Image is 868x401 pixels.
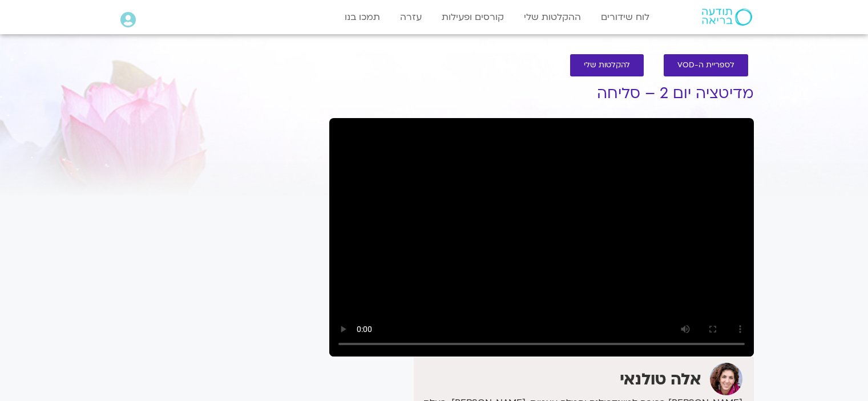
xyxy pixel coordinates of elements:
img: תודעה בריאה [702,9,752,26]
h1: מדיטציה יום 2 – סליחה [329,85,754,102]
a: להקלטות שלי [570,54,644,76]
span: להקלטות שלי [584,61,630,70]
a: ההקלטות שלי [518,6,587,28]
span: לספריית ה-VOD [677,61,734,70]
a: עזרה [394,6,427,28]
img: אלה טולנאי [710,363,742,395]
strong: אלה טולנאי [620,368,701,390]
a: לספריית ה-VOD [664,54,748,76]
a: לוח שידורים [595,6,655,28]
a: תמכו בנו [339,6,386,28]
a: קורסים ופעילות [436,6,510,28]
